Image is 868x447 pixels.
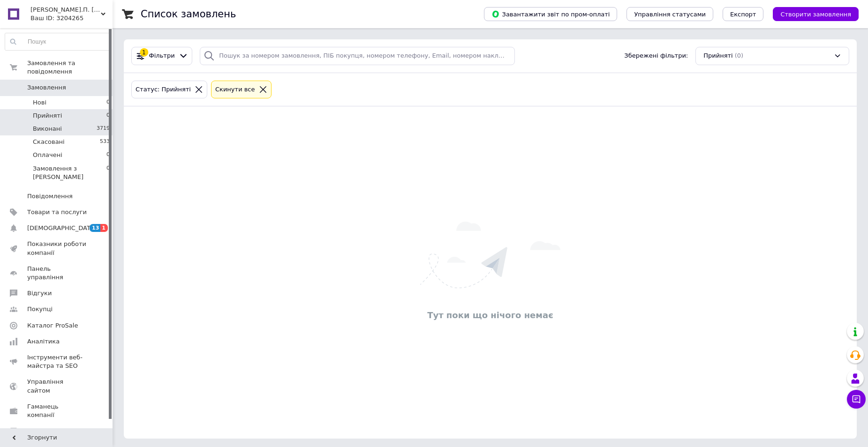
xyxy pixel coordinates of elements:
[33,98,46,107] span: Нові
[30,6,101,14] span: П.П. Tina
[106,112,110,120] span: 0
[27,337,60,346] span: Аналітика
[27,192,73,201] span: Повідомлення
[106,151,110,159] span: 0
[624,52,688,60] span: Збережені фільтри:
[27,240,87,257] span: Показники роботи компанії
[33,125,62,133] span: Виконані
[27,402,87,419] span: Гаманець компанії
[484,7,617,21] button: Завантажити звіт по пром-оплаті
[213,85,257,95] div: Cкинути все
[730,11,756,18] span: Експорт
[106,98,110,107] span: 0
[27,59,113,76] span: Замовлення та повідомлення
[141,8,236,20] h1: Список замовлень
[30,14,113,22] div: Ваш ID: 3204265
[128,309,852,321] div: Тут поки що нічого немає
[140,48,148,57] div: 1
[33,151,62,159] span: Оплачені
[100,138,110,146] span: 533
[33,164,106,181] span: Замовлення з [PERSON_NAME]
[97,125,110,133] span: 3719
[780,11,851,18] span: Створити замовлення
[27,321,78,330] span: Каталог ProSale
[149,52,175,60] span: Фільтри
[626,7,713,21] button: Управління статусами
[723,7,764,21] button: Експорт
[5,33,110,50] input: Пошук
[27,427,51,435] span: Маркет
[134,85,193,95] div: Статус: Прийняті
[27,378,87,395] span: Управління сайтом
[200,47,515,65] input: Пошук за номером замовлення, ПІБ покупця, номером телефону, Email, номером накладної
[33,138,65,146] span: Скасовані
[27,289,52,298] span: Відгуки
[27,208,87,216] span: Товари та послуги
[33,112,62,120] span: Прийняті
[27,305,53,313] span: Покупці
[763,10,859,17] a: Створити замовлення
[847,390,866,409] button: Чат з покупцем
[106,164,110,181] span: 0
[773,7,859,21] button: Створити замовлення
[27,224,97,232] span: [DEMOGRAPHIC_DATA]
[27,83,66,92] span: Замовлення
[27,265,87,282] span: Панель управління
[100,224,108,232] span: 1
[735,52,743,59] span: (0)
[90,224,100,232] span: 13
[634,11,706,18] span: Управління статусами
[703,52,732,60] span: Прийняті
[491,10,610,18] span: Завантажити звіт по пром-оплаті
[27,353,87,370] span: Інструменти веб-майстра та SEO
